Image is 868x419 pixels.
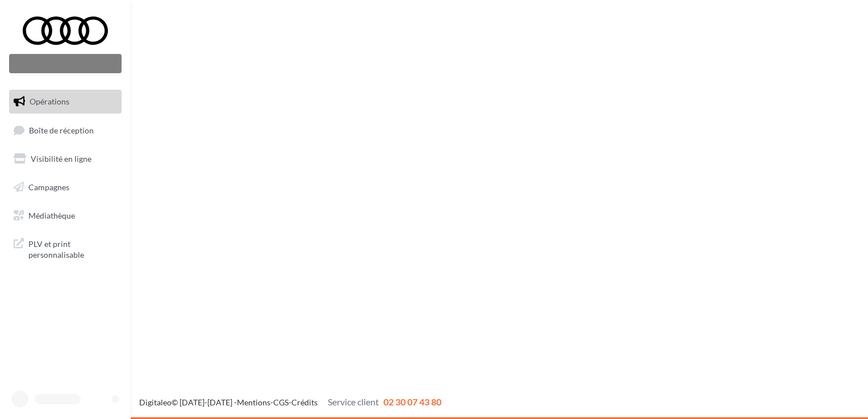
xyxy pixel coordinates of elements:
span: © [DATE]-[DATE] - - - [139,397,441,407]
span: Campagnes [28,182,69,192]
span: Opérations [30,97,69,106]
a: Opérations [7,90,124,114]
span: Visibilité en ligne [31,154,91,164]
a: Mentions [237,397,270,407]
a: Crédits [291,397,318,407]
a: CGS [273,397,289,407]
a: Campagnes [7,175,124,199]
a: PLV et print personnalisable [7,232,124,265]
a: Digitaleo [139,397,172,407]
a: Visibilité en ligne [7,147,124,171]
span: Médiathèque [28,210,75,220]
a: Boîte de réception [7,118,124,143]
span: Boîte de réception [29,125,94,135]
a: Médiathèque [7,204,124,228]
span: PLV et print personnalisable [28,236,117,261]
div: Nouvelle campagne [9,54,122,73]
span: 02 30 07 43 80 [383,396,441,407]
span: Service client [328,396,379,407]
